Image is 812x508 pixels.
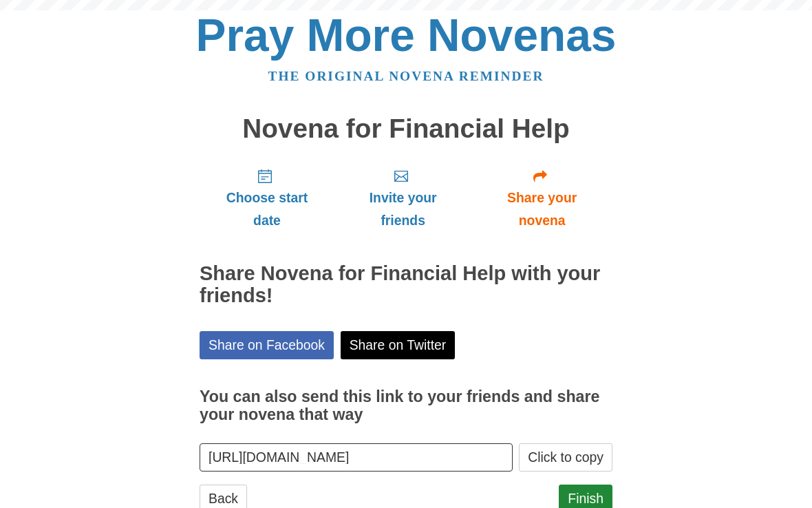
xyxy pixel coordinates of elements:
[200,157,334,239] a: Choose start date
[200,114,612,144] h1: Novena for Financial Help
[213,187,321,232] span: Choose start date
[196,10,617,61] a: Pray More Novenas
[348,187,458,232] span: Invite your friends
[200,331,334,359] a: Share on Facebook
[341,331,456,359] a: Share on Twitter
[268,69,544,83] a: The original novena reminder
[334,157,471,239] a: Invite your friends
[200,263,612,307] h2: Share Novena for Financial Help with your friends!
[200,388,612,423] h3: You can also send this link to your friends and share your novena that way
[485,187,599,232] span: Share your novena
[519,443,612,472] button: Click to copy
[471,157,612,239] a: Share your novena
